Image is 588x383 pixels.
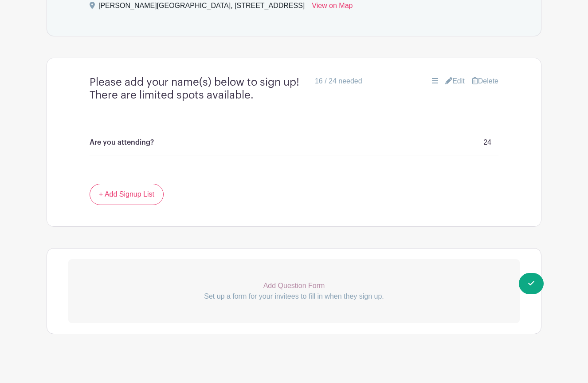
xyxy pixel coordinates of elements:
[98,0,305,15] div: [PERSON_NAME][GEOGRAPHIC_DATA], [STREET_ADDRESS]
[90,184,164,205] a: + Add Signup List
[68,291,520,302] p: Set up a form for your invitees to fill in when they sign up.
[315,76,362,87] div: 16 / 24 needed
[68,259,520,323] a: Add Question Form Set up a form for your invitees to fill in when they sign up.
[483,137,491,148] p: 24
[445,76,465,87] a: Edit
[90,76,308,102] h4: Please add your name(s) below to sign up! There are limited spots available.
[90,137,154,148] p: Are you attending?
[68,280,520,291] p: Add Question Form
[312,0,353,15] a: View on Map
[472,76,498,87] a: Delete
